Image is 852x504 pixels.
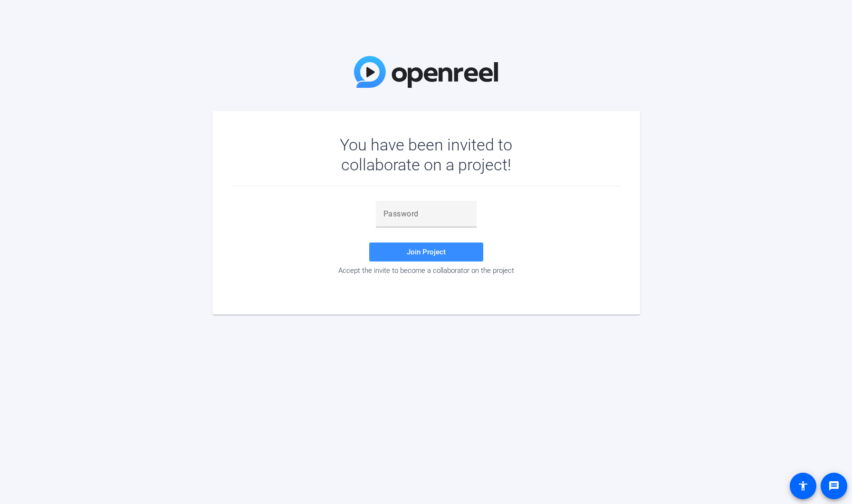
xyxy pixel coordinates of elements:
[231,266,621,275] div: Accept the invite to become a collaborator on the project
[828,480,840,492] mat-icon: message
[312,135,540,175] div: You have been invited to collaborate on a project!
[369,243,483,261] button: Join Project
[407,248,446,256] span: Join Project
[797,480,809,492] mat-icon: accessibility
[383,208,469,220] input: Password
[354,56,498,88] img: OpenReel Logo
